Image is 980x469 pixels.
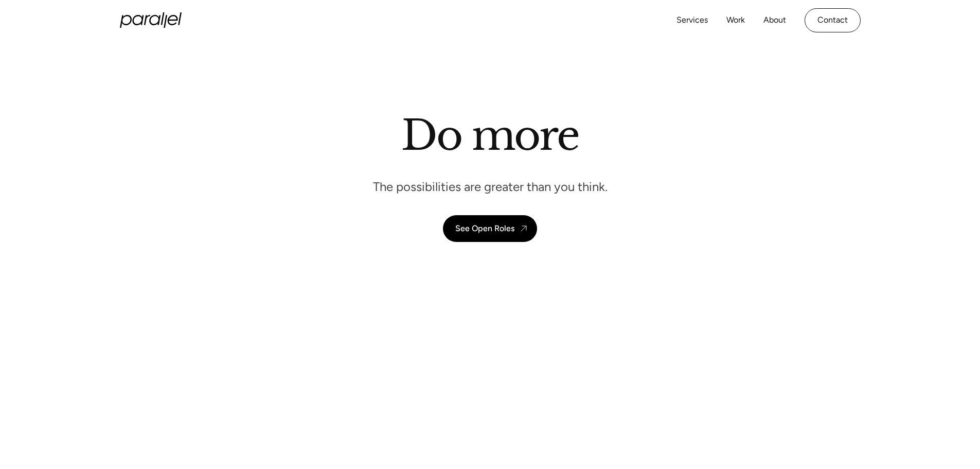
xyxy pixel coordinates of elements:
p: The possibilities are greater than you think. [373,179,608,195]
a: Contact [805,8,861,32]
a: Services [676,13,708,28]
div: See Open Roles [455,223,514,233]
h1: Do more [401,111,579,160]
a: About [763,13,786,28]
a: See Open Roles [443,215,537,242]
a: Work [726,13,745,28]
